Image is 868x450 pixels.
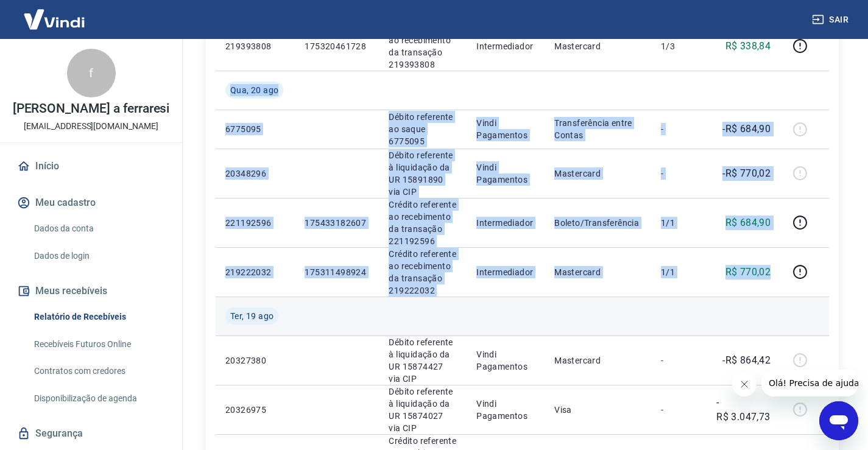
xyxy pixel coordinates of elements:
p: Intermediador [476,217,535,229]
img: Vindi [15,1,94,38]
p: 221192596 [225,217,285,229]
p: - [661,167,697,180]
p: Mastercard [554,354,641,367]
p: Vindi Pagamentos [476,117,535,141]
iframe: Fechar mensagem [732,372,757,396]
p: 20327380 [225,354,285,367]
p: 175433182607 [305,217,369,229]
p: R$ 684,90 [725,216,771,230]
a: Dados da conta [29,216,168,241]
a: Relatório de Recebíveis [29,304,168,329]
p: 20348296 [225,167,285,180]
p: Débito referente à liquidação da UR 15891890 via CIP [389,149,457,198]
button: Meus recebíveis [15,278,168,304]
p: 1/3 [661,40,697,52]
p: Intermediador [476,40,535,52]
p: - [661,123,697,135]
p: 175311498924 [305,266,369,278]
p: - [661,354,697,367]
button: Meu cadastro [15,189,168,216]
p: -R$ 770,02 [722,166,771,181]
a: Contratos com credores [29,359,168,384]
p: R$ 338,84 [725,39,771,54]
p: 20326975 [225,404,285,416]
p: - [661,404,697,416]
p: R$ 770,02 [725,265,771,279]
button: Sair [810,9,853,31]
p: 6775095 [225,123,285,135]
div: f [67,49,116,97]
iframe: Botão para abrir a janela de mensagens [819,401,858,440]
p: Crédito referente ao recebimento da transação 219222032 [389,248,457,297]
p: Vindi Pagamentos [476,398,535,422]
p: Mastercard [554,40,641,52]
p: Transferência entre Contas [554,117,641,141]
p: Boleto/Transferência [554,217,641,229]
p: Crédito referente ao recebimento da transação 219393808 [389,22,457,71]
p: Intermediador [476,266,535,278]
a: Dados de login [29,244,168,269]
a: Recebíveis Futuros Online [29,332,168,357]
p: 175320461728 [305,40,369,52]
p: Mastercard [554,167,641,180]
p: 1/1 [661,217,697,229]
a: Início [15,153,168,180]
p: -R$ 684,90 [722,122,771,136]
p: 219222032 [225,266,285,278]
p: Débito referente à liquidação da UR 15874427 via CIP [389,336,457,385]
span: Qua, 20 ago [230,84,278,96]
a: Disponibilização de agenda [29,386,168,411]
p: Visa [554,404,641,416]
iframe: Mensagem da empresa [761,370,858,396]
p: Vindi Pagamentos [476,348,535,373]
p: Crédito referente ao recebimento da transação 221192596 [389,199,457,247]
p: Débito referente à liquidação da UR 15874027 via CIP [389,385,457,434]
p: [PERSON_NAME] a ferraresi [13,102,170,115]
p: Débito referente ao saque 6775095 [389,111,457,147]
a: Segurança [15,420,168,447]
p: [EMAIL_ADDRESS][DOMAIN_NAME] [24,120,158,133]
p: 1/1 [661,266,697,278]
p: -R$ 864,42 [722,353,771,368]
p: Vindi Pagamentos [476,161,535,186]
p: 219393808 [225,40,285,52]
span: Ter, 19 ago [230,310,273,322]
p: Mastercard [554,266,641,278]
span: Olá! Precisa de ajuda? [7,9,102,18]
p: -R$ 3.047,73 [716,395,771,424]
